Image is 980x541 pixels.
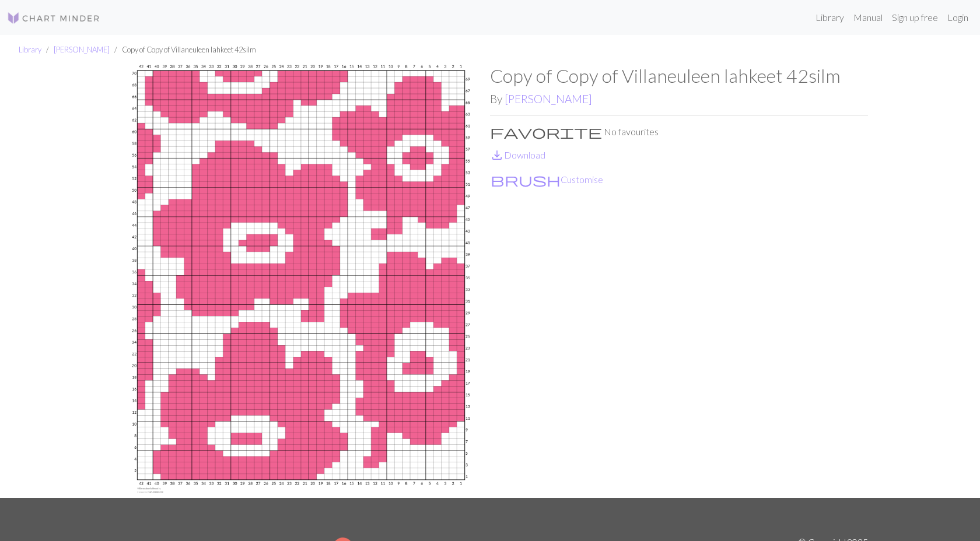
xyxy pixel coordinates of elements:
h2: By [490,92,868,106]
i: Customise [491,173,561,187]
a: Sign up free [887,6,943,29]
h1: Copy of Copy of Villaneuleen lahkeet 42silm [490,65,868,87]
i: Download [490,148,504,162]
a: Login [943,6,973,29]
a: DownloadDownload [490,149,545,160]
span: save_alt [490,147,504,163]
i: Favourite [490,125,602,139]
a: [PERSON_NAME] [505,92,592,106]
img: Villaneuleen lahkeet [112,65,490,497]
p: No favourites [490,125,868,139]
a: Library [811,6,849,29]
span: favorite [490,124,602,140]
a: Manual [849,6,887,29]
a: Library [19,45,41,54]
button: CustomiseCustomise [490,172,604,187]
img: Logo [7,11,100,25]
span: brush [491,171,561,188]
a: [PERSON_NAME] [54,45,110,54]
li: Copy of Copy of Villaneuleen lahkeet 42silm [110,44,256,55]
